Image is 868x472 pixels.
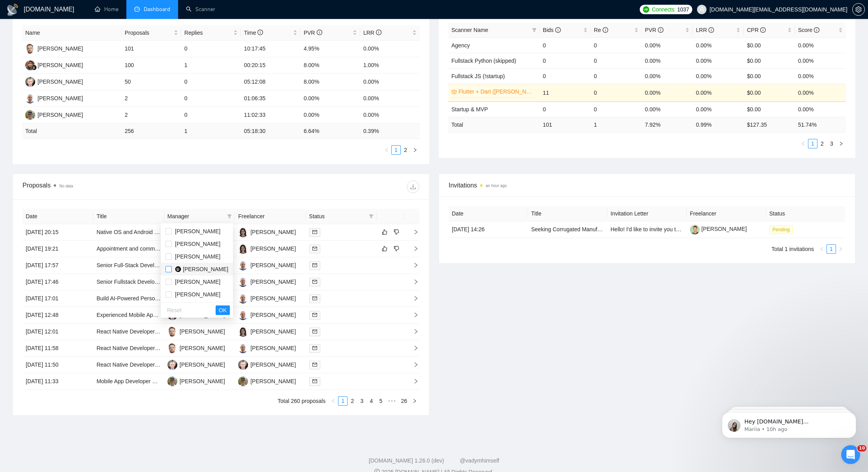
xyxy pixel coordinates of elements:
img: Profile image for Mariia [18,24,30,36]
a: [PERSON_NAME] [690,226,747,232]
td: 0 [591,53,642,68]
div: [PERSON_NAME] [250,344,296,352]
img: VV [238,277,248,287]
td: 101 [122,41,181,57]
span: right [407,246,419,251]
a: Appointment and communication app [96,245,188,252]
td: 2 [122,107,181,124]
td: 10:17:45 [241,41,301,57]
span: mail [312,279,317,284]
span: mail [312,246,317,251]
li: 3 [827,139,836,148]
span: filter [227,214,232,219]
span: info-circle [760,27,766,33]
td: 11:02:33 [241,107,301,124]
span: Replies [184,28,232,37]
span: info-circle [603,27,608,33]
img: logo [6,4,19,16]
li: 2 [348,396,357,406]
td: 7.92 % [642,117,693,132]
div: [PERSON_NAME] [180,327,225,336]
span: filter [530,24,538,36]
button: left [817,244,827,254]
td: 0.00% [693,84,744,101]
td: 0 [181,107,241,124]
div: [PERSON_NAME] [250,311,296,319]
th: Manager [164,209,235,224]
div: [PERSON_NAME] [250,261,296,270]
td: 05:12:08 [241,74,301,90]
time: an hour ago [486,184,507,188]
span: filter [367,210,375,222]
button: setting [852,3,865,16]
span: mail [312,379,317,384]
span: download [407,184,419,190]
a: 3 [357,397,366,405]
a: @vadymhimself [460,457,499,464]
th: Name [22,25,122,41]
th: Proposals [122,25,181,41]
td: $0.00 [744,84,795,101]
a: Experienced Mobile App Developer / Agency for Confidential AI-Based Platform [96,312,290,318]
span: left [819,247,824,251]
td: 0 [181,74,241,90]
li: 26 [398,396,410,406]
td: 0 [540,68,591,84]
span: right [838,247,843,251]
span: setting [853,6,864,13]
a: searchScanner [186,6,215,13]
a: React Native Developer for Cross-Platform Sports App [96,328,230,335]
span: filter [532,28,537,32]
span: 1037 [677,5,689,14]
td: 0.00% [360,74,420,90]
span: [PERSON_NAME] [175,241,220,247]
a: 1 [392,146,400,154]
td: 0 [540,101,591,117]
th: Invitation Letter [607,206,687,221]
span: [PERSON_NAME] [175,253,220,260]
li: Previous Page [798,139,808,148]
td: 0.00% [795,53,846,68]
li: 1 [338,396,348,406]
div: [PERSON_NAME] [250,277,296,286]
span: left [331,399,336,403]
td: 0.00% [642,37,693,53]
td: 0.00% [693,101,744,117]
li: Total 1 invitations [772,244,814,254]
a: OS[PERSON_NAME] [25,78,83,84]
img: NS [238,376,248,386]
span: dislike [394,245,399,252]
img: YZ [25,44,35,54]
td: 11 [540,84,591,101]
td: 0.00% [693,53,744,68]
a: 1 [827,245,836,253]
button: right [410,396,419,406]
a: 2 [401,146,410,154]
span: mail [312,263,317,268]
img: YZ [167,327,177,337]
a: OS[PERSON_NAME] [238,361,296,367]
td: 0.00% [642,84,693,101]
td: 01:06:35 [241,90,301,107]
span: mail [312,362,317,367]
a: Native OS and Android app developer [96,229,189,235]
a: NS[PERSON_NAME] [167,378,225,384]
span: Bids [543,27,561,33]
td: $0.00 [744,53,795,68]
a: VV[PERSON_NAME] [238,262,296,268]
a: 1 [808,139,817,148]
li: 1 [391,145,401,155]
td: 1 [181,57,241,74]
a: Startup & MVP [451,106,488,112]
span: Time [244,30,263,36]
a: Agency [451,42,470,49]
span: right [412,399,417,403]
span: Invitations [449,180,845,190]
li: 1 [808,139,817,148]
a: VV[PERSON_NAME] [238,295,296,301]
img: OS [25,77,35,87]
span: Status [309,212,366,221]
img: VV [238,294,248,303]
li: 3 [357,396,366,406]
span: dashboard [134,6,140,12]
